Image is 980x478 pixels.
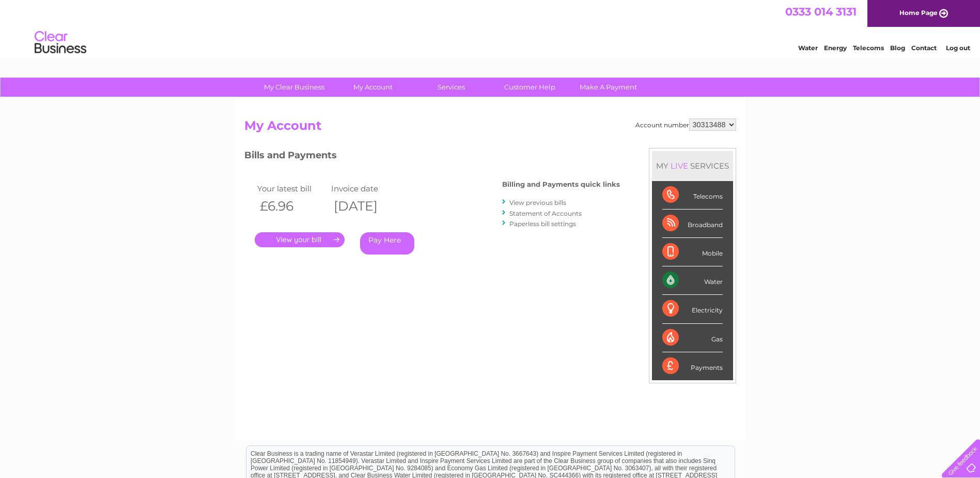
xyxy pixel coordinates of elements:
[662,324,723,352] div: Gas
[652,151,733,181] div: MY SERVICES
[662,295,723,323] div: Electricity
[946,44,970,52] a: Log out
[329,196,403,217] th: [DATE]
[566,78,651,97] a: Make A Payment
[409,78,494,97] a: Services
[890,44,905,52] a: Blog
[824,44,847,52] a: Energy
[252,78,337,97] a: My Clear Business
[911,44,937,52] a: Contact
[785,5,857,18] a: 0333 014 3131
[360,232,414,255] a: Pay Here
[509,199,566,206] a: View previous bills
[853,44,884,52] a: Telecoms
[509,220,576,228] a: Paperless bill settings
[502,181,620,188] h4: Billing and Payments quick links
[662,352,723,380] div: Payments
[635,118,736,131] div: Account number
[509,210,582,217] a: Statement of Accounts
[244,148,620,166] h3: Bills and Payments
[255,196,329,217] th: £6.96
[246,6,735,50] div: Clear Business is a trading name of Verastar Limited (registered in [GEOGRAPHIC_DATA] No. 3667643...
[662,266,723,295] div: Water
[255,232,345,247] a: .
[329,182,403,196] td: Invoice date
[34,27,87,58] img: logo.png
[662,181,723,210] div: Telecoms
[330,78,415,97] a: My Account
[662,210,723,238] div: Broadband
[487,78,572,97] a: Customer Help
[668,161,690,171] div: LIVE
[255,182,329,196] td: Your latest bill
[798,44,818,52] a: Water
[662,238,723,266] div: Mobile
[244,118,736,138] h2: My Account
